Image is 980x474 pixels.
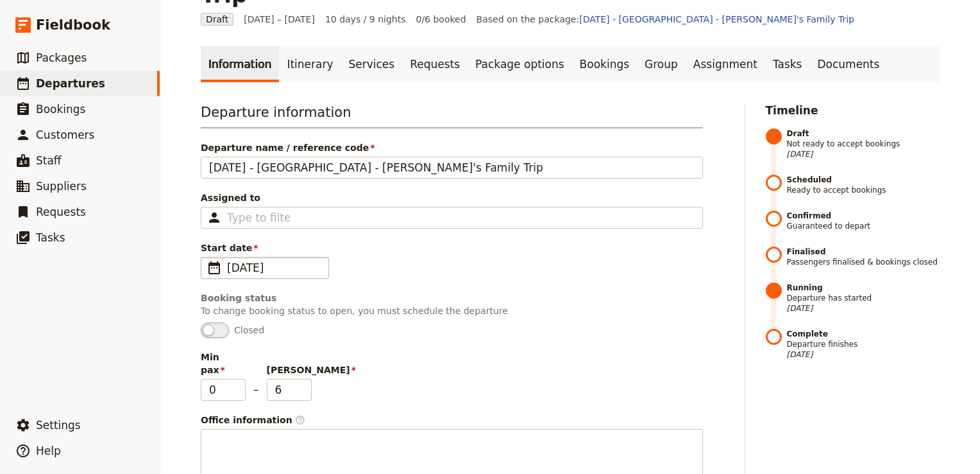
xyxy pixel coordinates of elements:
[787,349,940,360] span: [DATE]
[637,46,686,82] a: Group
[787,247,940,267] span: Passengers finalised & bookings closed
[766,103,940,118] h2: Timeline
[201,157,703,179] input: Departure name / reference code
[686,46,765,82] a: Assignment
[36,128,94,141] span: Customers
[416,13,466,26] span: 0/6 booked
[579,14,854,24] a: [DATE] - [GEOGRAPHIC_DATA] - [PERSON_NAME]'s Family Trip
[201,46,279,82] a: Information
[36,51,87,64] span: Packages
[325,13,406,26] span: 10 days / 9 nights
[227,210,290,225] input: Assigned to
[201,13,233,26] span: Draft
[279,46,341,82] a: Itinerary
[787,175,940,195] span: Ready to accept bookings
[36,154,62,167] span: Staff
[201,379,246,401] input: Min pax
[765,46,810,82] a: Tasks
[201,241,703,254] span: Start date
[36,180,87,193] span: Suppliers
[787,128,940,159] span: Not ready to accept bookings
[477,13,854,26] span: Based on the package:
[227,260,321,276] span: [DATE]
[572,46,637,82] a: Bookings
[36,15,110,35] span: Fieldbook
[787,283,940,313] span: Departure has started
[787,128,940,139] strong: Draft
[267,364,312,376] span: [PERSON_NAME]
[253,382,259,401] span: –
[207,260,222,276] span: ​
[201,304,703,317] p: To change booking status to open, you must schedule the departure
[201,292,703,304] div: Booking status
[787,303,940,313] span: [DATE]
[787,329,940,360] span: Departure finishes
[787,149,940,159] span: [DATE]
[341,46,403,82] a: Services
[244,13,315,26] span: [DATE] – [DATE]
[201,414,703,426] div: Office information
[201,141,703,154] span: Departure name / reference code
[402,46,468,82] a: Requests
[201,103,703,128] h3: Departure information
[234,324,264,337] span: Closed
[36,419,81,432] span: Settings
[787,211,940,231] span: Guaranteed to depart
[36,444,61,457] span: Help
[36,231,65,244] span: Tasks
[201,191,703,204] span: Assigned to
[787,329,940,339] strong: Complete
[787,211,940,221] strong: Confirmed
[36,206,86,218] span: Requests
[36,103,85,116] span: Bookings
[787,283,940,293] strong: Running
[36,77,105,90] span: Departures
[201,351,246,376] span: Min pax
[809,46,887,82] a: Documents
[468,46,571,82] a: Package options
[787,175,940,185] strong: Scheduled
[267,379,312,401] input: [PERSON_NAME]
[787,247,940,257] strong: Finalised
[295,415,305,425] span: ​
